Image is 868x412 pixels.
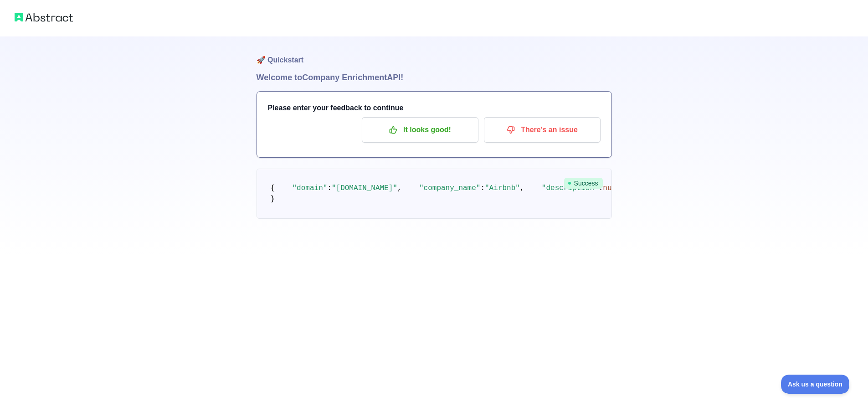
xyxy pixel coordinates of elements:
[257,71,612,84] h1: Welcome to Company Enrichment API!
[327,184,332,192] span: :
[271,184,275,192] span: {
[491,122,594,138] p: There's an issue
[480,184,485,192] span: :
[15,11,73,24] img: Abstract logo
[542,184,599,192] span: "description"
[257,36,612,71] h1: 🚀 Quickstart
[419,184,480,192] span: "company_name"
[781,375,850,394] iframe: Toggle Customer Support
[293,184,328,192] span: "domain"
[484,117,601,143] button: There's an issue
[369,122,472,138] p: It looks good!
[603,184,620,192] span: null
[485,184,520,192] span: "Airbnb"
[268,103,601,113] h3: Please enter your feedback to continue
[362,117,478,143] button: It looks good!
[332,184,397,192] span: "[DOMAIN_NAME]"
[564,178,603,189] span: Success
[397,184,402,192] span: ,
[520,184,524,192] span: ,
